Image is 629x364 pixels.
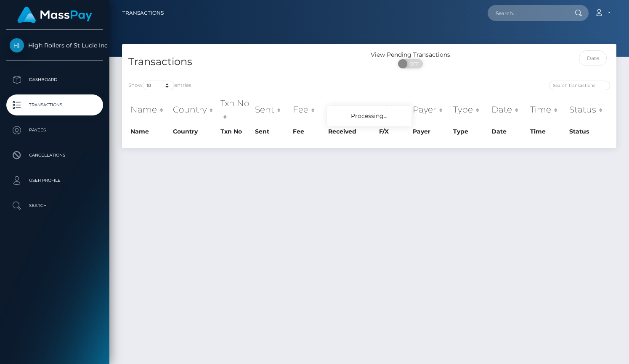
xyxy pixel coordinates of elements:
th: Time [528,125,567,138]
a: User Profile [6,170,103,191]
th: Received [326,95,377,125]
p: Transactions [10,99,100,111]
p: User Profile [10,174,100,187]
p: Cancellations [10,149,100,162]
input: Search transactions [549,81,610,90]
label: Show entries [128,81,191,90]
a: Transactions [6,94,103,115]
th: Date [489,95,528,125]
th: Country [171,125,218,138]
th: Time [528,95,567,125]
th: Payer [411,125,451,138]
th: Received [326,125,377,138]
th: Sent [253,125,291,138]
th: Payer [411,95,451,125]
span: OFF [403,59,424,68]
a: Search [6,195,103,216]
th: Fee [291,95,326,125]
select: Showentries [143,81,174,90]
th: Status [567,125,610,138]
th: Country [171,95,218,125]
div: Processing... [327,106,411,126]
th: Type [451,125,489,138]
input: Date filter [579,50,607,66]
p: Search [10,199,100,212]
input: Search... [488,5,567,21]
th: F/X [377,125,411,138]
th: Sent [253,95,291,125]
th: Name [128,95,171,125]
a: Transactions [122,4,164,22]
h4: Transactions [128,55,363,69]
a: Dashboard [6,69,103,90]
th: Name [128,125,171,138]
img: MassPay Logo [17,7,92,23]
p: Payees [10,124,100,136]
a: Cancellations [6,145,103,166]
th: Date [489,125,528,138]
th: Type [451,95,489,125]
th: Txn No [218,125,253,138]
th: Status [567,95,610,125]
th: Fee [291,125,326,138]
div: View Pending Transactions [369,50,452,59]
th: Txn No [218,95,253,125]
th: F/X [377,95,411,125]
a: Payees [6,120,103,141]
span: High Rollers of St Lucie Inc [6,42,103,49]
p: Dashboard [10,73,100,86]
img: High Rollers of St Lucie Inc [10,38,24,52]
